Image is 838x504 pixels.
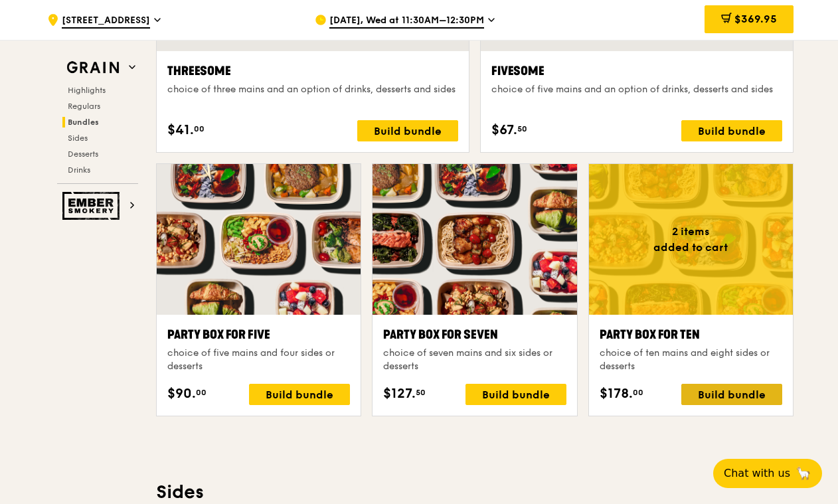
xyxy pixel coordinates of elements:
span: $90. [167,384,196,404]
span: Chat with us [724,465,790,481]
button: Chat with us🦙 [713,459,822,488]
div: choice of seven mains and six sides or desserts [383,347,566,373]
span: 00 [194,124,205,134]
div: Build bundle [681,120,782,141]
div: Fivesome [491,62,782,80]
div: Party Box for Seven [383,325,566,344]
div: choice of five mains and four sides or desserts [167,347,350,373]
div: choice of ten mains and eight sides or desserts [600,347,782,373]
span: $67. [491,120,517,140]
span: Desserts [68,149,98,159]
span: Highlights [68,86,106,95]
div: Party Box for Ten [600,325,782,344]
span: $127. [383,384,416,404]
span: $41. [167,120,194,140]
span: Drinks [68,165,90,175]
span: $178. [600,384,633,404]
div: choice of five mains and an option of drinks, desserts and sides [491,83,782,96]
span: 50 [416,387,426,398]
span: Bundles [68,118,99,127]
span: 🦙 [796,465,811,481]
img: Ember Smokery web logo [62,192,124,220]
div: choice of three mains and an option of drinks, desserts and sides [167,83,458,96]
span: 50 [517,124,527,134]
span: Sides [68,133,88,143]
div: Build bundle [357,120,458,141]
span: Regulars [68,102,100,111]
div: Build bundle [681,384,782,405]
span: 00 [196,387,207,398]
div: Party Box for Five [167,325,350,344]
img: Grain web logo [62,56,124,80]
div: Threesome [167,62,458,80]
div: Build bundle [465,384,566,405]
span: [STREET_ADDRESS] [62,14,150,29]
h3: Sides [156,480,794,504]
span: 00 [633,387,643,398]
div: Build bundle [249,384,350,405]
span: $369.95 [734,13,777,25]
span: [DATE], Wed at 11:30AM–12:30PM [329,14,484,29]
